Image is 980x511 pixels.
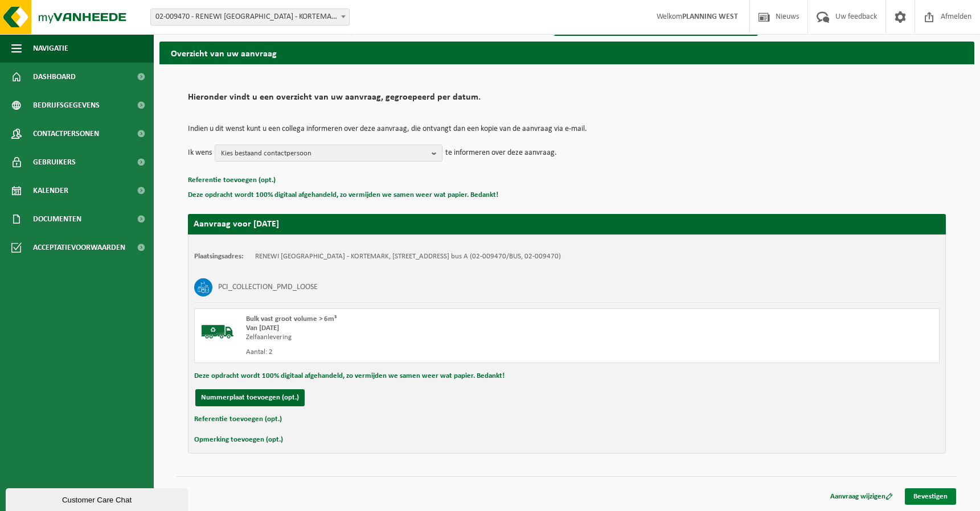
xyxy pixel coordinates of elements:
span: Bedrijfsgegevens [33,91,100,119]
img: BL-SO-LV.png [200,315,235,349]
button: Nummerplaat toevoegen (opt.) [195,389,305,406]
strong: Aanvraag voor [DATE] [194,220,279,229]
button: Deze opdracht wordt 100% digitaal afgehandeld, zo vermijden we samen weer wat papier. Bedankt! [188,188,498,203]
iframe: chat widget [6,486,190,511]
strong: PLANNING WEST [682,13,738,21]
button: Kies bestaand contactpersoon [215,145,442,162]
span: 02-009470 - RENEWI BELGIUM - KORTEMARK - KORTEMARK [150,9,350,26]
span: Kies bestaand contactpersoon [221,145,427,162]
div: Zelfaanlevering [246,333,613,342]
span: 02-009470 - RENEWI BELGIUM - KORTEMARK - KORTEMARK [151,9,349,25]
h2: Overzicht van uw aanvraag [159,42,974,64]
div: Aantal: 2 [246,348,613,357]
span: Navigatie [33,34,68,63]
span: Contactpersonen [33,119,99,148]
p: te informeren over deze aanvraag. [445,145,557,162]
h2: Hieronder vindt u een overzicht van uw aanvraag, gegroepeerd per datum. [188,93,946,108]
p: Indien u dit wenst kunt u een collega informeren over deze aanvraag, die ontvangt dan een kopie v... [188,125,946,133]
button: Referentie toevoegen (opt.) [188,173,276,188]
strong: Van [DATE] [246,324,279,332]
a: Aanvraag wijzigen [822,488,901,505]
a: Bevestigen [905,488,956,505]
span: Bulk vast groot volume > 6m³ [246,315,337,323]
button: Deze opdracht wordt 100% digitaal afgehandeld, zo vermijden we samen weer wat papier. Bedankt! [194,369,505,384]
span: Kalender [33,176,68,205]
h3: PCI_COLLECTION_PMD_LOOSE [218,278,318,296]
strong: Plaatsingsadres: [194,253,244,260]
p: Ik wens [188,145,212,162]
span: Acceptatievoorwaarden [33,233,125,262]
span: Gebruikers [33,148,76,176]
span: Documenten [33,205,81,233]
td: RENEWI [GEOGRAPHIC_DATA] - KORTEMARK, [STREET_ADDRESS] bus A (02-009470/BUS, 02-009470) [255,252,561,261]
button: Referentie toevoegen (opt.) [194,412,282,427]
button: Opmerking toevoegen (opt.) [194,432,283,447]
span: Dashboard [33,63,76,91]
